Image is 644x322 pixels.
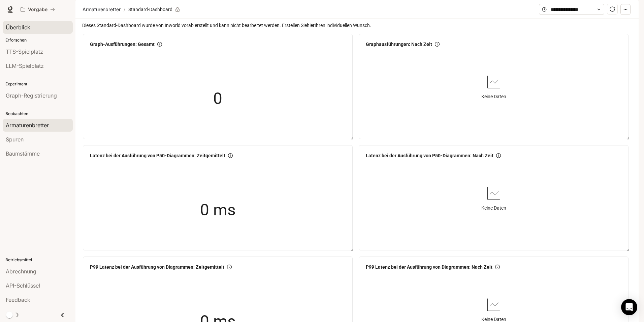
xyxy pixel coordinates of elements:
div: Öffnen Sie den Intercom Messenger [621,299,637,315]
span: Armaturenbretter [83,5,121,14]
article: Keine Daten [481,93,506,100]
span: synchronisieren [610,6,615,12]
a: hier [307,23,315,28]
span: Graphausführungen: Nach Zeit [366,41,432,48]
span: Info-Zirkel [157,42,162,47]
button: Alle Arbeitsbereiche [18,3,58,16]
span: Info-Zirkel [495,265,500,269]
button: Armaturenbretter [81,5,122,14]
span: Info-Zirkel [227,265,232,269]
span: P99 Latenz bei der Ausführung von Diagrammen: Zeitgemittelt [90,263,224,271]
span: Latenz bei der Ausführung von P50-Diagrammen: Zeitgemittelt [90,152,225,159]
span: Info-Zirkel [496,153,501,158]
span: 0 ms [200,197,236,223]
article: Standard-Dashboard [127,3,174,16]
span: Latenz bei der Ausführung von P50-Diagrammen: Nach Zeit [366,152,493,159]
span: Graph-Ausführungen: Gesamt [90,41,155,48]
span: / [124,6,126,13]
article: Keine Daten [481,204,506,212]
span: Dieses Standard-Dashboard wurde von Inworld vorab erstellt und kann nicht bearbeitet werden. Erst... [82,22,633,29]
span: Info-Zirkel [435,42,440,47]
span: Info-Zirkel [228,153,233,158]
span: P99 Latenz bei der Ausführung von Diagrammen: Nach Zeit [366,263,492,271]
span: 0 [213,86,222,111]
p: Vorgabe [28,7,47,12]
